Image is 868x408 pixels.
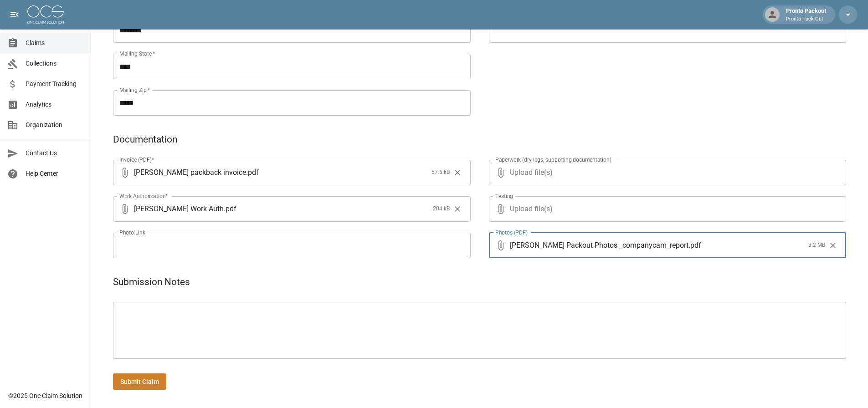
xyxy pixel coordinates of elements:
[433,204,450,214] span: 204 kB
[246,167,259,178] span: . pdf
[26,169,83,178] span: Help Center
[26,38,83,48] span: Claims
[688,240,701,250] span: . pdf
[495,156,611,163] label: Paperwork (dry logs, supporting documentation)
[119,229,145,236] label: Photo Link
[431,168,450,177] span: 57.6 kB
[119,156,154,163] label: Invoice (PDF)*
[5,5,24,24] button: open drawer
[451,166,464,179] button: Clear
[786,15,826,23] p: Pronto Pack Out
[26,100,83,109] span: Analytics
[808,241,825,250] span: 3.2 MB
[27,5,64,24] img: ocs-logo-white-transparent.png
[224,204,236,214] span: . pdf
[134,204,224,214] span: [PERSON_NAME] Work Auth
[495,229,528,236] label: Photos (PDF)
[826,239,840,252] button: Clear
[26,148,83,158] span: Contact Us
[510,240,688,250] span: [PERSON_NAME] Packout Photos _companycam_report
[26,79,83,89] span: Payment Tracking
[495,192,513,200] label: Testing
[113,373,166,390] button: Submit Claim
[26,120,83,130] span: Organization
[26,59,83,68] span: Collections
[782,6,830,23] div: Pronto Packout
[134,167,246,178] span: [PERSON_NAME] packback invoice
[119,86,150,94] label: Mailing Zip
[510,160,822,185] span: Upload file(s)
[510,196,822,222] span: Upload file(s)
[451,202,464,216] button: Clear
[119,192,168,200] label: Work Authorization*
[119,50,155,57] label: Mailing State
[8,391,82,400] div: © 2025 One Claim Solution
